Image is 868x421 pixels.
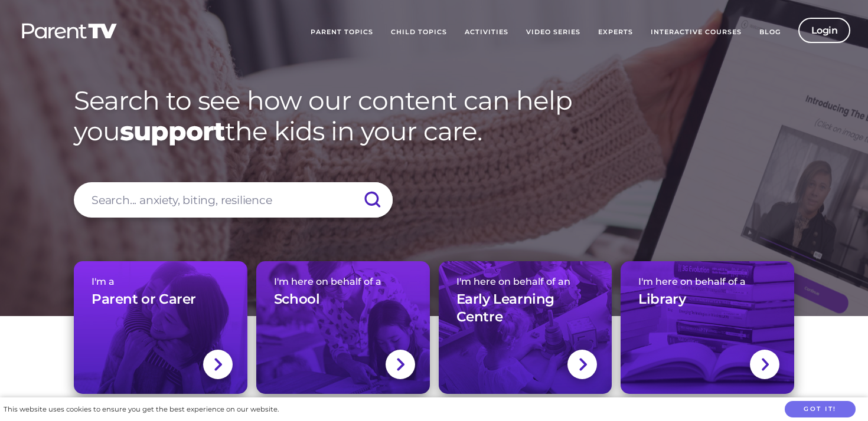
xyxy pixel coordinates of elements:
[274,291,320,308] h3: School
[517,18,589,47] a: Video Series
[382,18,456,47] a: Child Topics
[456,291,595,326] h3: Early Learning Centre
[439,261,612,394] a: I'm here on behalf of anEarly Learning Centre
[396,357,404,372] img: svg+xml;base64,PHN2ZyBlbmFibGUtYmFja2dyb3VuZD0ibmV3IDAgMCAxNC44IDI1LjciIHZpZXdCb3g9IjAgMCAxNC44ID...
[621,261,794,394] a: I'm here on behalf of aLibrary
[4,403,279,416] div: This website uses cookies to ensure you get the best experience on our website.
[351,182,393,218] input: Submit
[750,18,789,47] a: Blog
[785,401,856,418] button: Got it!
[92,291,196,308] h3: Parent or Carer
[642,18,750,47] a: Interactive Courses
[21,22,118,40] img: parenttv-logo-white.4c85aaf.svg
[74,182,393,218] input: Search... anxiety, biting, resilience
[213,357,222,372] img: svg+xml;base64,PHN2ZyBlbmFibGUtYmFja2dyb3VuZD0ibmV3IDAgMCAxNC44IDI1LjciIHZpZXdCb3g9IjAgMCAxNC44ID...
[120,115,225,147] strong: support
[92,276,230,287] span: I'm a
[456,276,595,287] span: I'm here on behalf of an
[274,276,412,287] span: I'm here on behalf of a
[589,18,642,47] a: Experts
[74,85,794,147] h1: Search to see how our content can help you the kids in your care.
[638,291,686,308] h3: Library
[302,18,382,47] a: Parent Topics
[761,357,769,372] img: svg+xml;base64,PHN2ZyBlbmFibGUtYmFja2dyb3VuZD0ibmV3IDAgMCAxNC44IDI1LjciIHZpZXdCb3g9IjAgMCAxNC44ID...
[578,357,587,372] img: svg+xml;base64,PHN2ZyBlbmFibGUtYmFja2dyb3VuZD0ibmV3IDAgMCAxNC44IDI1LjciIHZpZXdCb3g9IjAgMCAxNC44ID...
[798,18,851,43] a: Login
[256,261,430,394] a: I'm here on behalf of aSchool
[456,18,517,47] a: Activities
[74,261,247,394] a: I'm aParent or Carer
[638,276,776,287] span: I'm here on behalf of a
